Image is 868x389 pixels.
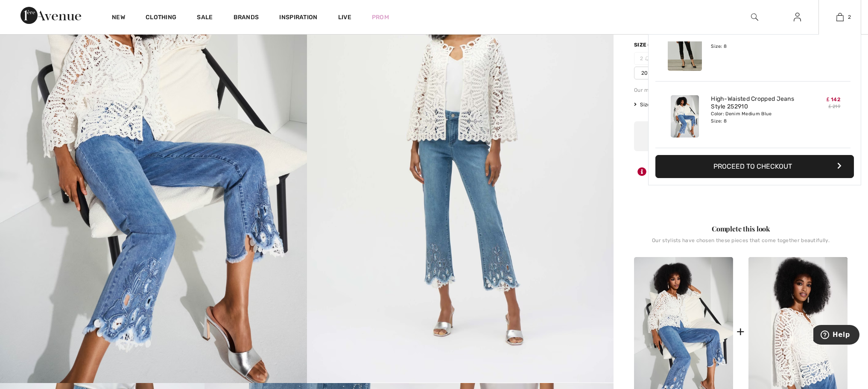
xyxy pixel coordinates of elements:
div: Our stylists have chosen these pieces that come together beautifully. [634,237,848,250]
div: Complete this look [634,224,848,234]
div: Size ([GEOGRAPHIC_DATA]/[GEOGRAPHIC_DATA]): [634,41,777,49]
a: Sign In [787,12,808,23]
img: My Info [794,12,801,22]
span: 2 [634,52,655,65]
s: ₤ 169 [828,37,840,42]
span: Inspiration [279,14,317,23]
div: Color: Denim Medium Blue Size: 8 [711,111,795,124]
img: ring-m.svg [645,56,649,61]
a: Brands [234,14,259,23]
a: High-Waisted Cropped Jeans Style 252910 [711,95,795,111]
div: Our model is 5'9"/175 cm and wears a size 6. [634,86,848,94]
img: search the website [751,12,758,22]
a: Prom [372,13,389,22]
span: 20 [634,67,655,79]
img: High-Waisted Cropped Jeans Style 252910 [671,95,699,137]
div: + [736,322,745,341]
button: ✔ Added to Bag [634,121,848,151]
a: New [112,14,125,23]
s: ₤ 219 [828,104,840,109]
img: Slim Trousers Style 214949 [668,28,702,71]
a: Clothing [146,14,176,23]
a: 2 [819,12,861,22]
button: Proceed to Checkout [655,155,854,178]
a: Sale [197,14,213,23]
span: 2 [848,13,851,21]
a: Live [338,13,351,22]
img: 1ère Avenue [20,7,81,24]
div: Clearance item. Store credit only. [634,164,848,179]
span: Size Guide [634,101,666,108]
span: ₤ 142 [827,97,840,102]
img: My Bag [836,12,844,22]
iframe: Opens a widget where you can find more information [813,325,859,346]
div: Color: Black Size: 8 [711,36,795,50]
